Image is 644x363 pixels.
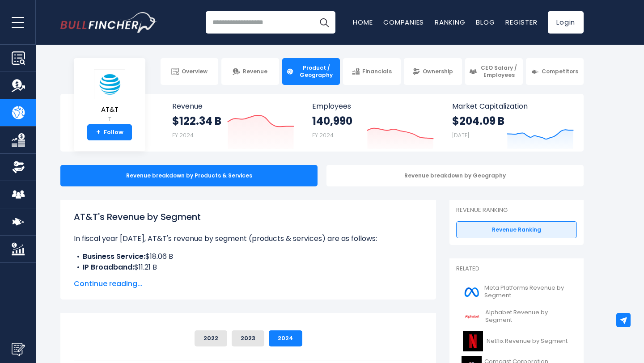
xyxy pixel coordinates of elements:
h1: AT&T's Revenue by Segment [74,210,423,224]
a: Ranking [435,17,465,27]
a: Product / Geography [282,58,340,85]
a: Blog [476,17,495,27]
button: 2024 [269,330,302,346]
div: Revenue breakdown by Products & Services [60,165,318,186]
img: GOOGL logo [462,307,483,327]
small: [DATE] [452,131,469,139]
a: Revenue [221,58,279,85]
a: Go to homepage [60,12,157,33]
p: Related [456,265,577,273]
a: CEO Salary / Employees [465,58,523,85]
a: Companies [383,17,424,27]
span: Employees [312,102,433,110]
span: Ownership [423,68,453,75]
span: Overview [182,68,208,75]
button: 2023 [232,330,264,346]
a: AT&T T [93,69,126,125]
b: IP Broadband: [83,262,134,272]
a: Ownership [404,58,462,85]
span: Product / Geography [297,64,336,78]
img: Ownership [12,160,25,174]
li: $11.21 B [74,262,423,273]
span: Meta Platforms Revenue by Segment [484,284,572,300]
small: FY 2024 [312,131,334,139]
small: T [94,115,125,123]
img: META logo [462,282,482,302]
strong: 140,990 [312,114,352,128]
a: Competitors [526,58,584,85]
p: Revenue Ranking [456,207,577,214]
a: Revenue $122.34 B FY 2024 [163,94,303,152]
span: Revenue [172,102,294,110]
a: Revenue Ranking [456,221,577,238]
strong: $204.09 B [452,114,504,128]
a: Market Capitalization $204.09 B [DATE] [443,94,583,152]
a: Overview [161,58,218,85]
a: +Follow [87,124,132,140]
button: 2022 [195,330,227,346]
a: Alphabet Revenue by Segment [456,304,577,329]
span: CEO Salary / Employees [479,64,519,78]
strong: + [96,128,101,136]
img: NFLX logo [462,331,484,351]
span: Market Capitalization [452,102,574,110]
span: Alphabet Revenue by Segment [485,309,572,324]
a: Financials [343,58,401,85]
b: Business Service: [83,251,145,262]
li: $18.06 B [74,251,423,262]
button: Search [313,11,335,34]
a: Meta Platforms Revenue by Segment [456,280,577,304]
span: Competitors [542,68,578,75]
a: Home [353,17,373,27]
a: Netflix Revenue by Segment [456,329,577,354]
span: Financials [362,68,392,75]
a: Register [505,17,537,27]
a: Login [548,11,584,34]
span: Netflix Revenue by Segment [487,338,568,345]
span: Continue reading... [74,279,423,289]
span: AT&T [94,106,125,114]
p: In fiscal year [DATE], AT&T's revenue by segment (products & services) are as follows: [74,233,423,244]
a: Employees 140,990 FY 2024 [303,94,442,152]
div: Revenue breakdown by Geography [326,165,584,186]
small: FY 2024 [172,131,194,139]
strong: $122.34 B [172,114,221,128]
img: Bullfincher logo [60,12,157,33]
span: Revenue [243,68,267,75]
